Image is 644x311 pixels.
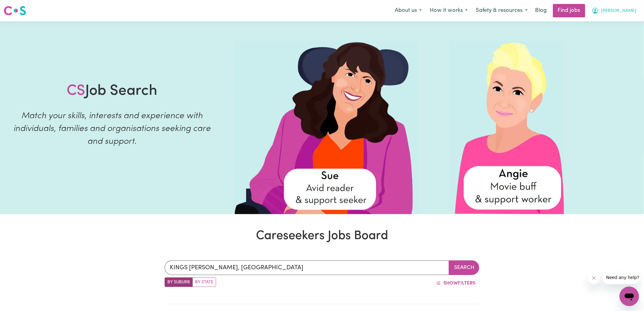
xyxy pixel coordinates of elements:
[391,4,426,17] button: About us
[553,4,585,17] a: Find jobs
[432,277,479,289] button: ShowFilters
[588,4,640,17] button: My Account
[165,260,449,275] input: Enter a suburb or postcode
[620,287,639,306] iframe: Button to launch messaging window
[426,4,472,17] button: How it works
[588,272,600,284] iframe: Close message
[165,277,193,287] label: Search by suburb/post code
[4,4,37,9] span: Need any help?
[443,281,458,286] span: Show
[603,271,639,284] iframe: Message from company
[4,5,26,16] img: Careseekers logo
[472,4,532,17] button: Safety & resources
[67,83,157,100] h1: Job Search
[67,84,85,98] span: CS
[4,4,26,18] a: Careseekers logo
[449,260,479,275] button: Search
[532,4,551,17] a: Blog
[601,8,636,14] span: [PERSON_NAME]
[192,277,216,287] label: Search by state
[7,110,217,148] p: Match your skills, interests and experience with individuals, families and organisations seeking ...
